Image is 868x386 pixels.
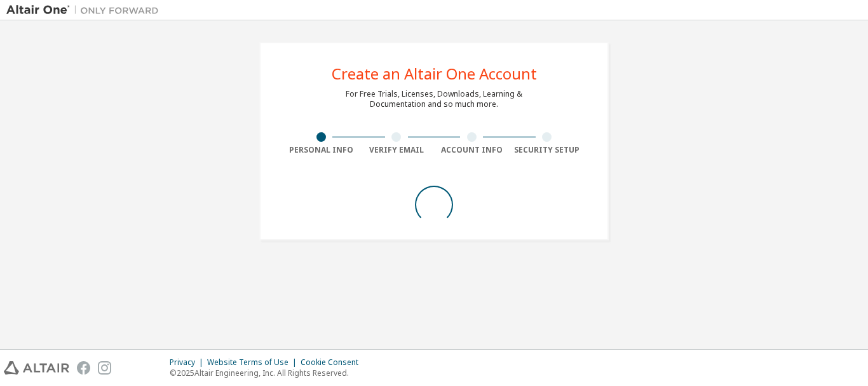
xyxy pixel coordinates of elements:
div: Cookie Consent [301,357,366,368]
img: instagram.svg [98,361,111,375]
div: Personal Info [283,145,359,155]
div: Verify Email [359,145,435,155]
div: Security Setup [510,145,585,155]
p: © 2025 Altair Engineering, Inc. All Rights Reserved. [170,368,366,378]
div: Create an Altair One Account [332,66,537,81]
img: altair_logo.svg [4,361,69,375]
div: Privacy [170,357,207,368]
div: Account Info [434,145,510,155]
img: Altair One [6,4,165,17]
div: Website Terms of Use [207,357,301,368]
img: facebook.svg [77,361,90,375]
div: For Free Trials, Licenses, Downloads, Learning & Documentation and so much more. [346,89,522,109]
